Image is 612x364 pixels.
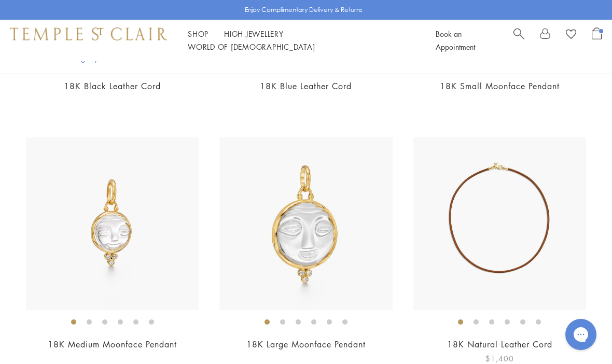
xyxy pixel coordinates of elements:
img: P71852-CRMNFC10 [26,137,199,310]
a: 18K Medium Moonface Pendant [48,339,177,350]
a: World of [DEMOGRAPHIC_DATA]World of [DEMOGRAPHIC_DATA] [188,41,315,52]
img: N00001-NAT18 [413,137,586,310]
a: Search [513,27,524,53]
p: Enjoy Complimentary Delivery & Returns [245,5,363,15]
a: 18K Small Moonface Pendant [440,80,560,92]
a: 18K Large Moonface Pendant [246,339,366,350]
a: ShopShop [188,29,208,39]
a: High JewelleryHigh Jewellery [224,29,284,39]
a: View Wishlist [566,27,576,43]
nav: Main navigation [188,27,412,53]
img: P71852-CRMNFC10 [219,137,392,310]
a: 18K Black Leather Cord [64,80,161,92]
a: Open Shopping Bag [592,27,602,53]
a: Book an Appointment [436,29,475,52]
a: 18K Natural Leather Cord [447,339,552,350]
img: Temple St. Clair [10,27,167,40]
a: 18K Blue Leather Cord [260,80,352,92]
iframe: Gorgias live chat messenger [560,315,602,354]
